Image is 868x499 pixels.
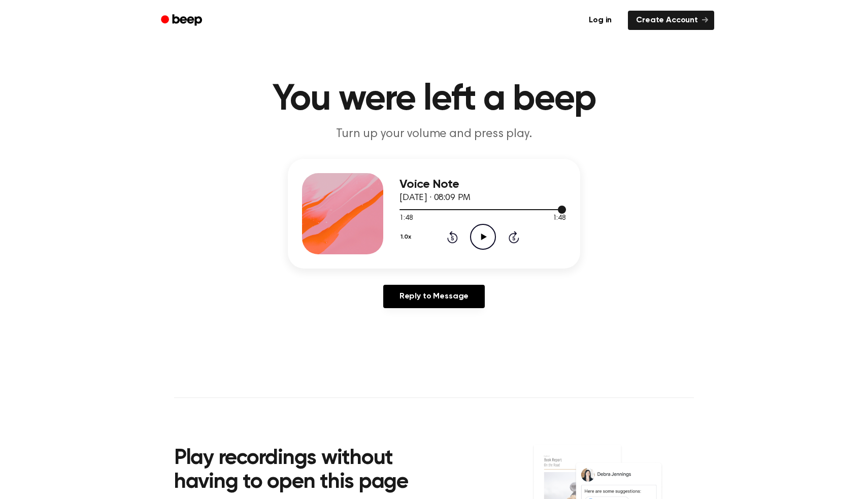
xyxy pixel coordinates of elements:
[239,126,629,143] p: Turn up your volume and press play.
[553,213,566,224] span: 1:48
[399,178,566,191] h3: Voice Note
[154,11,211,30] a: Beep
[399,228,415,246] button: 1.0x
[399,213,413,224] span: 1:48
[579,9,622,32] a: Log in
[383,285,485,308] a: Reply to Message
[174,81,694,118] h1: You were left a beep
[628,11,714,30] a: Create Account
[174,447,448,495] h2: Play recordings without having to open this page
[399,193,471,203] span: [DATE] · 08:09 PM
